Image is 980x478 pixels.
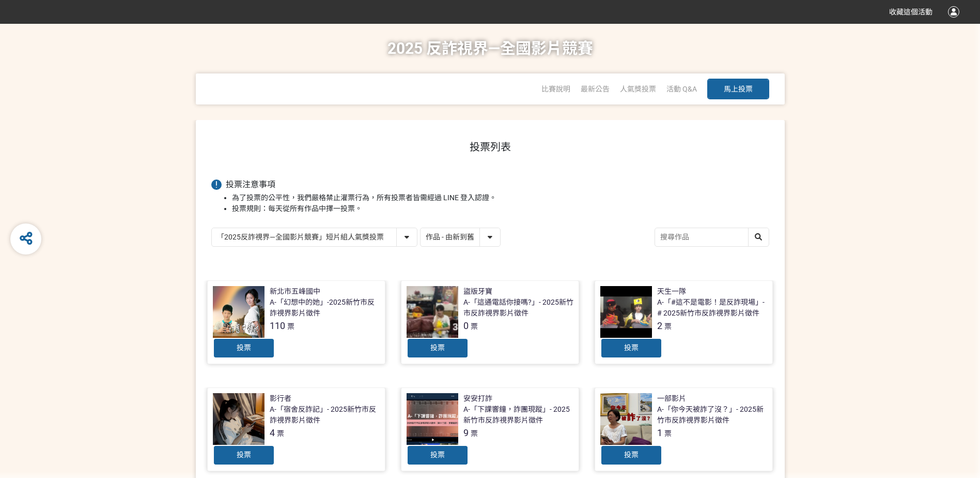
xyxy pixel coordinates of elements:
span: 馬上投票 [724,85,753,93]
a: 安安打詐A-「下課響鐘，詐團現蹤」- 2025新竹市反詐視界影片徵件9票投票 [401,387,579,471]
div: A-「這通電話你接嗎?」- 2025新竹市反詐視界影片徵件 [463,297,573,319]
span: 1 [657,427,662,438]
span: 投票 [624,343,639,352]
div: 盜版牙寶 [463,286,492,297]
span: 人氣獎投票 [620,85,656,93]
div: A-「你今天被詐了沒？」- 2025新竹市反詐視界影片徵件 [657,404,767,426]
span: 投票 [624,451,639,459]
span: 票 [471,322,478,331]
a: 一部影片A-「你今天被詐了沒？」- 2025新竹市反詐視界影片徵件1票投票 [595,387,773,471]
div: A-「#這不是電影！是反詐現場」-# 2025新竹市反詐視界影片徵件 [657,297,767,319]
li: 投票規則：每天從所有作品中擇一投票。 [232,203,769,214]
a: 最新公告 [581,85,610,93]
a: 新北市五峰國中A-「幻想中的她」-2025新竹市反詐視界影片徵件110票投票 [207,280,385,364]
span: 票 [664,429,672,438]
span: 票 [277,429,284,438]
div: 新北市五峰國中 [270,286,320,297]
span: 投票 [237,451,251,459]
div: 天生一隊 [657,286,686,297]
span: 票 [287,322,294,331]
div: A-「幻想中的她」-2025新竹市反詐視界影片徵件 [270,297,380,319]
span: 投票 [430,451,445,459]
span: 票 [664,322,672,331]
a: 比賽說明 [541,85,570,93]
div: 一部影片 [657,393,686,404]
input: 搜尋作品 [655,228,769,246]
div: 安安打詐 [463,393,492,404]
a: 盜版牙寶A-「這通電話你接嗎?」- 2025新竹市反詐視界影片徵件0票投票 [401,280,579,364]
span: 9 [463,427,469,438]
span: 4 [270,427,275,438]
a: 活動 Q&A [666,85,697,93]
span: 110 [270,320,285,331]
span: 0 [463,320,469,331]
li: 為了投票的公平性，我們嚴格禁止灌票行為，所有投票者皆需經過 LINE 登入認證。 [232,192,769,203]
a: 天生一隊A-「#這不是電影！是反詐現場」-# 2025新竹市反詐視界影片徵件2票投票 [595,280,773,364]
span: 票 [471,429,478,438]
span: 投票 [237,343,251,352]
span: 投票 [430,343,445,352]
span: 投票注意事項 [226,180,275,189]
span: 2 [657,320,662,331]
a: 影行者A-「宿舍反詐記」- 2025新竹市反詐視界影片徵件4票投票 [207,387,385,471]
h1: 2025 反詐視界—全國影片競賽 [387,24,593,73]
h1: 投票列表 [211,141,769,153]
div: 影行者 [270,393,291,404]
span: 收藏這個活動 [889,8,932,16]
button: 馬上投票 [707,79,769,99]
div: A-「下課響鐘，詐團現蹤」- 2025新竹市反詐視界影片徵件 [463,404,573,426]
div: A-「宿舍反詐記」- 2025新竹市反詐視界影片徵件 [270,404,380,426]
